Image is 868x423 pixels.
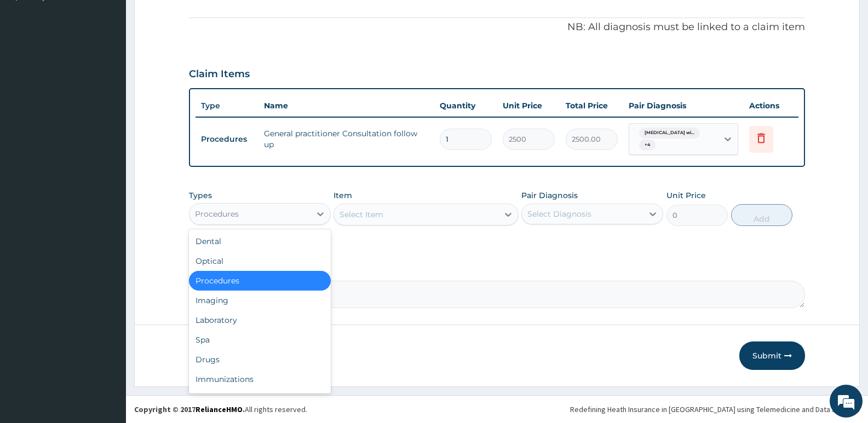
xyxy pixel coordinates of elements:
[340,209,383,220] div: Select Item
[189,20,805,34] p: NB: All diagnosis must be linked to a claim item
[196,129,258,149] td: Procedures
[189,68,250,80] h3: Claim Items
[639,140,656,150] span: + 4
[258,95,434,117] th: Name
[134,404,245,414] strong: Copyright © 2017 .
[189,251,331,271] div: Optical
[189,191,212,200] label: Types
[560,95,623,117] th: Total Price
[731,204,792,226] button: Add
[189,231,331,251] div: Dental
[497,95,560,117] th: Unit Price
[434,95,497,117] th: Quantity
[189,265,805,275] label: Comment
[521,190,578,201] label: Pair Diagnosis
[623,95,744,117] th: Pair Diagnosis
[739,341,805,370] button: Submit
[57,61,184,76] div: Chat with us now
[126,395,868,423] footer: All rights reserved.
[180,5,206,32] div: Minimize live chat window
[258,123,434,155] td: General practitioner Consultation follow up
[20,55,44,82] img: d_794563401_company_1708531726252_794563401
[189,310,331,330] div: Laboratory
[189,369,331,389] div: Immunizations
[189,291,331,310] div: Imaging
[195,208,239,219] div: Procedures
[189,271,331,291] div: Procedures
[196,96,258,116] th: Type
[744,95,798,117] th: Actions
[64,138,151,248] span: We're online!
[189,389,331,409] div: Others
[527,208,591,219] div: Select Diagnosis
[189,350,331,369] div: Drugs
[189,330,331,350] div: Spa
[334,190,352,201] label: Item
[196,404,243,414] a: RelianceHMO
[666,190,706,201] label: Unit Price
[639,128,700,138] span: [MEDICAL_DATA] wi...
[5,299,209,337] textarea: Type your message and hit 'Enter'
[570,404,860,415] div: Redefining Heath Insurance in [GEOGRAPHIC_DATA] using Telemedicine and Data Science!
